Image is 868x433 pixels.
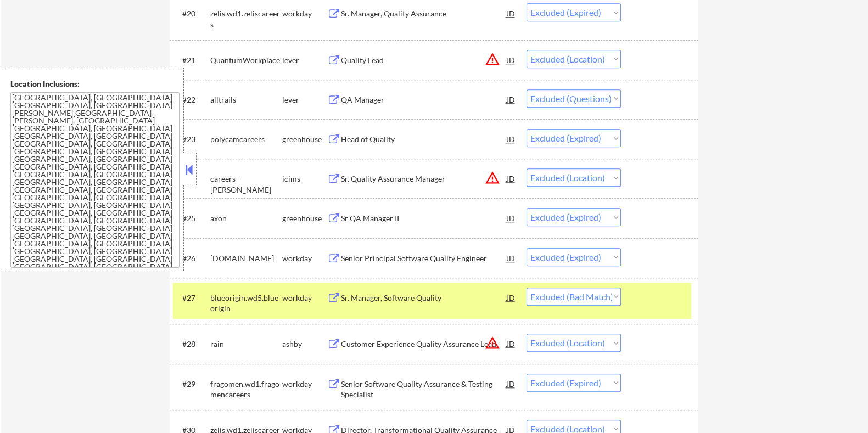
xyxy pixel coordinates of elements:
div: workday [282,379,327,390]
div: #27 [182,293,201,303]
div: JD [505,248,516,268]
button: warning_amber [484,170,500,185]
div: #28 [182,339,201,350]
div: fragomen.wd1.fragomencareers [210,379,282,400]
div: Senior Principal Software Quality Engineer [340,253,506,264]
div: blueorigin.wd5.blueorigin [210,293,282,314]
div: JD [505,168,516,188]
div: #20 [182,8,201,19]
button: warning_amber [484,52,500,67]
div: #21 [182,55,201,66]
div: axon [210,213,282,224]
div: lever [282,55,327,66]
div: Sr. Manager, Quality Assurance [340,8,506,19]
div: greenhouse [282,213,327,224]
button: warning_amber [484,335,500,351]
div: QA Manager [340,94,506,105]
div: Sr. Quality Assurance Manager [340,173,506,184]
div: JD [505,129,516,149]
div: JD [505,3,516,23]
div: greenhouse [282,134,327,145]
div: JD [505,89,516,109]
div: QuantumWorkplace [210,55,282,66]
div: rain [210,339,282,350]
div: JD [505,374,516,393]
div: Quality Lead [340,55,506,66]
div: [DOMAIN_NAME] [210,253,282,264]
div: workday [282,253,327,264]
div: JD [505,334,516,353]
div: careers-[PERSON_NAME] [210,173,282,195]
div: polycamcareers [210,134,282,145]
div: Customer Experience Quality Assurance Lead [340,339,506,350]
div: Location Inclusions: [10,78,180,89]
div: Sr. Manager, Software Quality [340,293,506,303]
div: JD [505,50,516,70]
div: #29 [182,379,201,390]
div: workday [282,293,327,303]
div: ashby [282,339,327,350]
div: JD [505,288,516,307]
div: workday [282,8,327,19]
div: JD [505,208,516,228]
div: icims [282,173,327,184]
div: alltrails [210,94,282,105]
div: lever [282,94,327,105]
div: Head of Quality [340,134,506,145]
div: Sr QA Manager II [340,213,506,224]
div: Senior Software Quality Assurance & Testing Specialist [340,379,506,400]
div: zelis.wd1.zeliscareers [210,8,282,30]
